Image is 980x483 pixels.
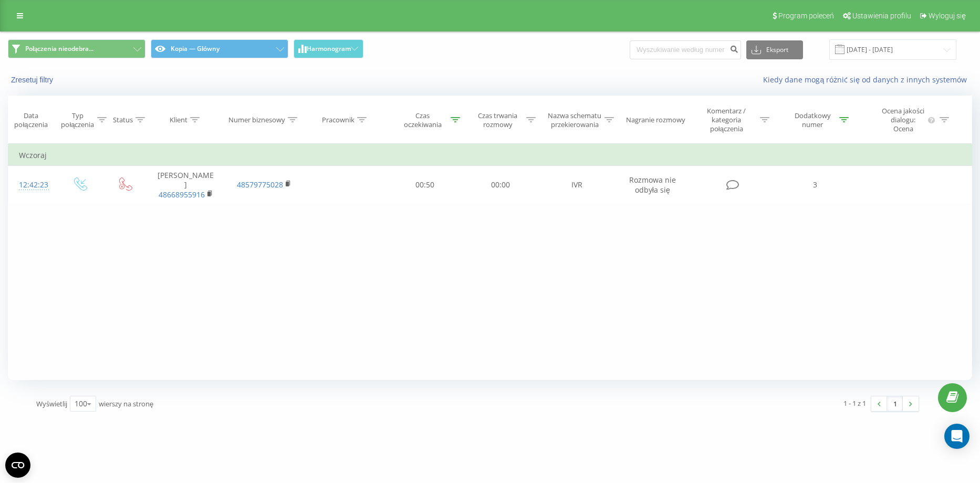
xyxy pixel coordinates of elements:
[881,107,926,133] div: Ocena jakości dialogu: Ocena
[99,399,153,408] span: wierszy na stronę
[8,39,145,58] button: Połączenia nieodebra...
[8,111,54,129] div: Data połączenia
[629,175,676,194] span: Rozmowa nie odbyła się
[307,45,351,52] span: Harmonogram
[548,111,602,129] div: Nazwa schematu przekierowania
[778,12,834,20] span: Program poleceń
[779,166,851,205] td: 3
[151,39,288,58] button: Kopia — Główny
[388,166,463,205] td: 00:50
[228,115,285,124] div: Numer biznesowy
[463,166,538,205] td: 00:00
[843,398,866,408] div: 1 - 1 z 1
[696,107,757,133] div: Komentarz / kategoria połączenia
[746,40,803,59] button: Eksport
[237,180,283,190] a: 48579775028
[36,399,67,408] span: Wyświetlij
[8,75,58,85] button: Zresetuj filtry
[159,190,205,199] a: 48668955916
[472,111,523,129] div: Czas trwania rozmowy
[538,166,616,205] td: IVR
[397,111,448,129] div: Czas oczekiwania
[294,39,363,58] button: Harmonogram
[322,115,355,124] div: Pracownik
[113,115,133,124] div: Status
[25,45,93,53] span: Połączenia nieodebra...
[61,111,94,129] div: Typ połączenia
[5,453,30,478] button: Open CMP widget
[852,12,911,20] span: Ustawienia profilu
[763,75,972,85] a: Kiedy dane mogą różnić się od danych z innych systemów
[147,166,225,205] td: [PERSON_NAME]
[788,111,837,129] div: Dodatkowy numer
[929,12,966,20] span: Wyloguj się
[630,40,741,59] input: Wyszukiwanie według numeru
[8,145,972,166] td: Wczoraj
[19,175,46,195] div: 12:42:23
[887,396,903,411] a: 1
[75,398,87,409] div: 100
[944,424,969,449] div: Open Intercom Messenger
[626,115,685,124] div: Nagranie rozmowy
[170,115,187,124] div: Klient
